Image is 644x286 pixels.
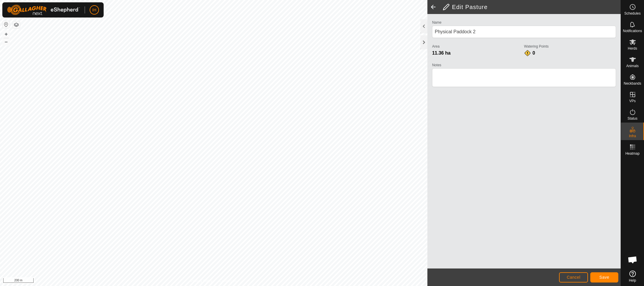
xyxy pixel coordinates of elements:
[432,62,616,68] label: Notes
[92,7,96,13] span: IH
[627,117,637,120] span: Status
[432,20,616,25] label: Name
[567,275,580,280] span: Cancel
[625,152,640,155] span: Heatmap
[220,278,237,284] a: Contact Us
[13,21,20,28] button: Map Layers
[624,251,641,268] div: Open chat
[432,50,450,55] span: 11.36 ha
[629,134,636,138] span: Infra
[443,4,621,11] h2: Edit Pasture
[628,47,637,50] span: Herds
[191,278,213,284] a: Privacy Policy
[559,272,588,282] button: Cancel
[590,272,618,282] button: Save
[624,82,641,85] span: Neckbands
[626,64,639,68] span: Animals
[624,12,640,15] span: Schedules
[532,50,535,55] span: 0
[524,44,616,49] label: Watering Points
[3,38,10,45] button: –
[3,31,10,38] button: +
[7,5,80,15] img: Gallagher Logo
[621,268,644,285] a: Help
[629,279,636,282] span: Help
[3,21,10,28] button: Reset Map
[599,275,609,280] span: Save
[629,99,636,103] span: VPs
[432,44,524,49] label: Area
[623,29,642,33] span: Notifications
